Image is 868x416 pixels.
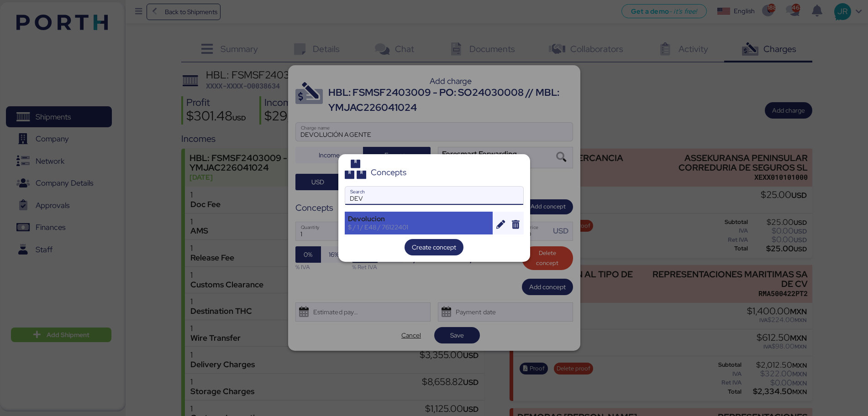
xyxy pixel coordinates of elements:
[348,215,490,223] div: Devolucion
[405,239,463,255] button: Create concept
[348,223,490,231] div: $ / 1 / E48 / 76122401
[371,168,406,177] div: Concepts
[412,242,456,253] span: Create concept
[345,187,523,205] input: Search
